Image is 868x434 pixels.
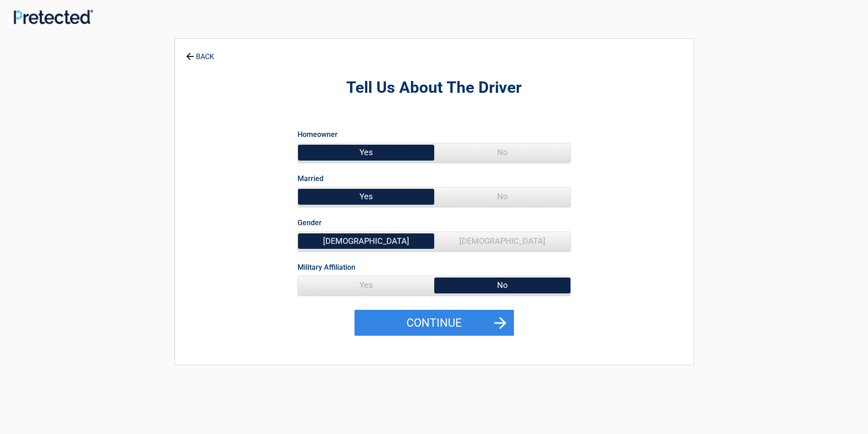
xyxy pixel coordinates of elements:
[354,310,514,336] button: Continue
[298,276,434,294] span: Yes
[298,261,355,273] label: Military Affiliation
[298,217,322,229] label: Gender
[298,187,434,206] span: Yes
[14,10,93,24] img: Main Logo
[434,187,570,206] span: No
[298,172,324,185] label: Married
[298,128,338,141] label: Homeowner
[184,45,216,61] a: BACK
[434,143,570,161] span: No
[298,232,434,250] span: [DEMOGRAPHIC_DATA]
[434,232,570,250] span: [DEMOGRAPHIC_DATA]
[298,143,434,161] span: Yes
[225,77,643,99] h2: Tell Us About The Driver
[434,276,570,294] span: No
